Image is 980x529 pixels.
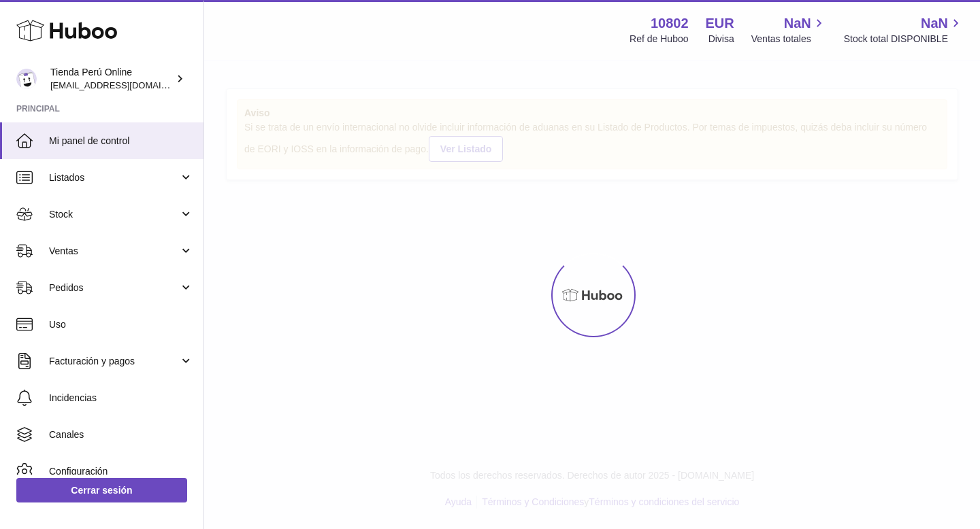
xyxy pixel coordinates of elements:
a: Cerrar sesión [16,478,187,502]
div: Ref de Huboo [630,33,688,46]
span: Pedidos [49,281,179,294]
span: [EMAIL_ADDRESS][DOMAIN_NAME] [50,80,200,90]
span: Incidencias [49,392,193,405]
span: Mi panel de control [49,135,193,148]
a: NaN Stock total DISPONIBLE [844,14,964,46]
span: Configuración [49,465,193,478]
span: NaN [921,14,948,33]
span: Stock [49,208,179,221]
span: Stock total DISPONIBLE [844,33,964,46]
img: contacto@tiendaperuonline.com [16,69,37,89]
span: Canales [49,428,193,441]
span: Ventas [49,245,179,258]
div: Tienda Perú Online [50,66,173,92]
div: Divisa [708,33,734,46]
span: Facturación y pagos [49,355,179,368]
span: Ventas totales [751,33,827,46]
span: NaN [784,14,811,33]
strong: 10802 [651,14,689,33]
span: Uso [49,318,193,331]
a: NaN Ventas totales [751,14,827,46]
strong: EUR [706,14,734,33]
span: Listados [49,171,179,184]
